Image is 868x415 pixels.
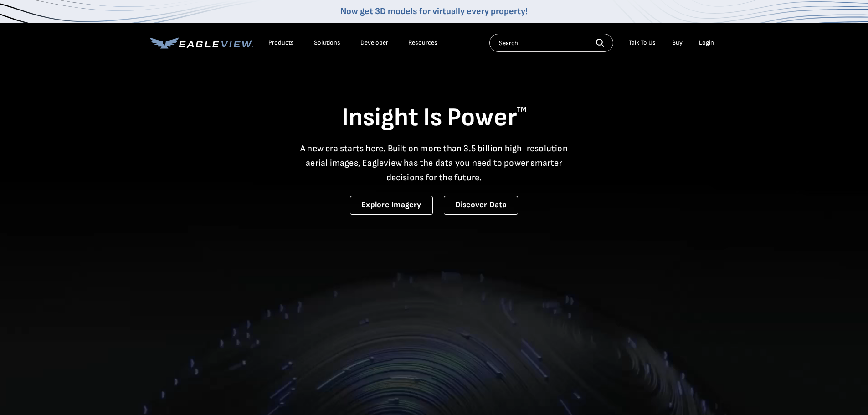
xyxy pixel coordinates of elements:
p: A new era starts here. Built on more than 3.5 billion high-resolution aerial images, Eagleview ha... [295,141,574,185]
div: Talk To Us [629,39,656,47]
div: Login [699,39,714,47]
a: Now get 3D models for virtually every property! [340,6,528,17]
input: Search [489,34,613,52]
sup: TM [517,105,527,114]
h1: Insight Is Power [150,102,719,134]
a: Discover Data [444,196,518,215]
a: Buy [672,39,683,47]
div: Resources [408,39,437,47]
a: Explore Imagery [350,196,433,215]
div: Products [268,39,294,47]
a: Developer [360,39,388,47]
div: Solutions [314,39,340,47]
